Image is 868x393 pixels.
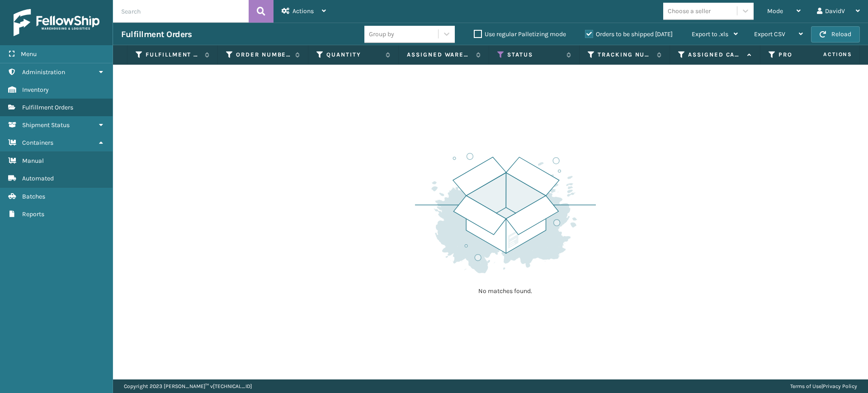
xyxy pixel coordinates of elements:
span: Actions [795,47,858,62]
label: Product SKU [778,51,833,59]
button: Reload [811,26,860,43]
span: Actions [292,7,314,15]
label: Assigned Warehouse [407,51,472,59]
span: Export CSV [754,30,785,38]
label: Quantity [326,51,381,59]
label: Use regular Palletizing mode [474,30,566,38]
a: Privacy Policy [823,383,857,389]
span: Shipment Status [22,121,70,129]
p: Copyright 2023 [PERSON_NAME]™ v [TECHNICAL_ID] [124,379,252,393]
div: | [790,379,857,393]
label: Assigned Carrier Service [688,51,743,59]
a: Terms of Use [790,383,821,389]
span: Fulfillment Orders [22,104,73,111]
div: Choose a seller [668,6,711,16]
label: Orders to be shipped [DATE] [585,30,673,38]
div: Group by [369,29,394,39]
span: Menu [21,50,37,58]
span: Containers [22,139,53,147]
span: Export to .xls [692,30,728,38]
span: Administration [22,68,65,76]
h3: Fulfillment Orders [121,29,192,40]
label: Fulfillment Order Id [146,51,200,59]
label: Tracking Number [598,51,652,59]
label: Status [507,51,562,59]
span: Automated [22,175,54,182]
img: logo [14,9,99,36]
label: Order Number [236,51,291,59]
span: Mode [767,7,783,15]
span: Inventory [22,86,49,94]
span: Manual [22,157,44,165]
span: Reports [22,210,44,218]
span: Batches [22,193,45,200]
